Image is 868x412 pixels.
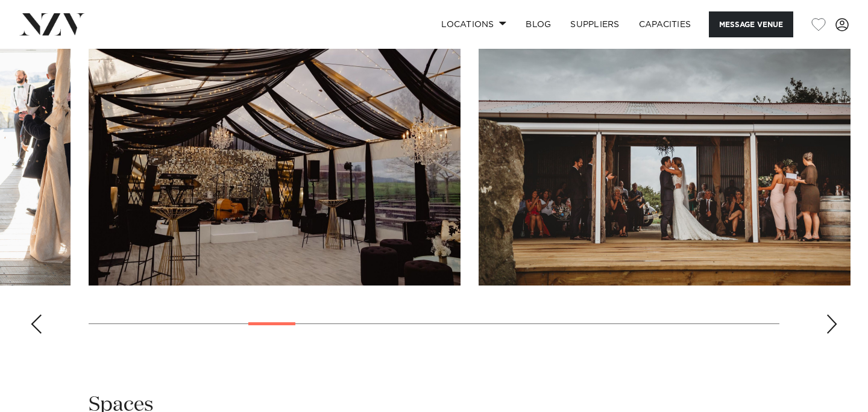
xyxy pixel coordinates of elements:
[89,13,461,286] swiper-slide: 7 / 26
[516,11,561,37] a: BLOG
[479,13,851,286] swiper-slide: 8 / 26
[629,11,701,37] a: Capacities
[561,11,629,37] a: SUPPLIERS
[709,11,793,37] button: Message Venue
[19,13,85,35] img: nzv-logo.png
[432,11,516,37] a: Locations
